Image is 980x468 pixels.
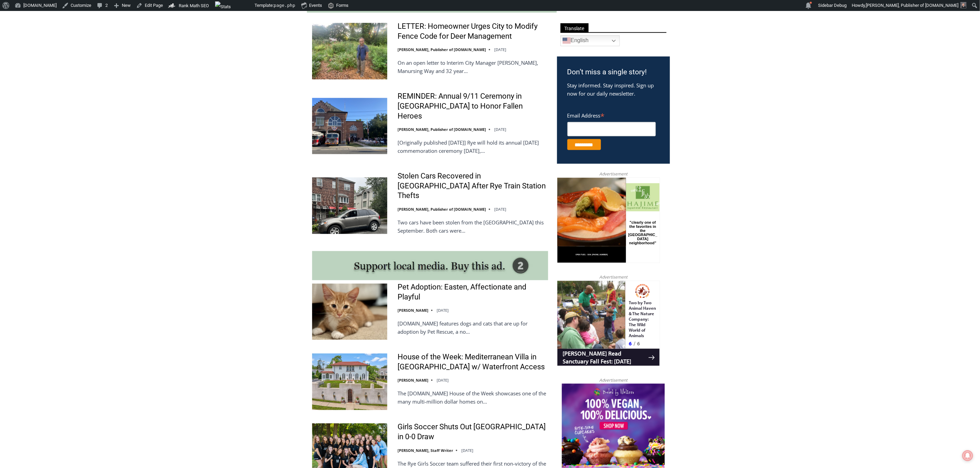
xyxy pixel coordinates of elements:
a: Girls Soccer Shuts Out [GEOGRAPHIC_DATA] in 0-0 Draw [398,422,548,442]
span: Intern @ [DOMAIN_NAME] [179,68,318,84]
p: [Originally published [DATE]] Rye will hold its annual [DATE] commemoration ceremony [DATE],… [398,138,548,155]
img: House of the Week: Mediterranean Villa in Mamaroneck w/ Waterfront Access [312,354,387,410]
time: [DATE] [437,378,449,383]
a: LETTER: Homeowner Urges City to Modify Fence Code for Deer Management [398,22,548,41]
span: Advertisement [592,171,634,177]
img: Stolen Cars Recovered in Bronx After Rye Train Station Thefts [312,177,387,234]
img: en [563,37,571,45]
p: On an open letter to Interim City Manager [PERSON_NAME], Manursing Way and 32 year… [398,59,548,75]
div: "The first chef I interviewed talked about coming to [GEOGRAPHIC_DATA] from [GEOGRAPHIC_DATA] in ... [173,0,324,66]
p: The [DOMAIN_NAME] House of the Week showcases one of the many multi-million dollar homes on… [398,389,548,406]
a: REMINDER: Annual 9/11 Ceremony in [GEOGRAPHIC_DATA] to Honor Fallen Heroes [398,91,548,121]
a: Open Tues. - Sun. [PHONE_NUMBER] [0,69,69,85]
time: [DATE] [461,448,473,453]
div: 6 [72,59,75,66]
a: House of the Week: Mediterranean Villa in [GEOGRAPHIC_DATA] w/ Waterfront Access [398,352,548,372]
img: LETTER: Homeowner Urges City to Modify Fence Code for Deer Management [312,23,387,79]
a: Stolen Cars Recovered in [GEOGRAPHIC_DATA] After Rye Train Station Thefts [398,171,548,201]
a: [PERSON_NAME] [398,308,428,313]
img: Views over 48 hours. Click for more Jetpack Stats. [215,1,253,10]
time: [DATE] [494,127,506,132]
a: English [560,35,620,46]
span: Advertisement [592,377,634,383]
span: Translate [560,23,589,33]
div: Two by Two Animal Haven & The Nature Company: The Wild World of Animals [72,19,99,58]
p: [DOMAIN_NAME] features dogs and cats that are up for adoption by Pet Rescue, a no… [398,319,548,336]
time: [DATE] [494,47,506,52]
img: Pet Adoption: Easten, Affectionate and Playful [312,284,387,340]
a: [PERSON_NAME] [398,378,428,383]
a: [PERSON_NAME] Read Sanctuary Fall Fest: [DATE] [0,68,103,85]
span: page.php [274,3,295,8]
img: support local media, buy this ad [312,251,548,280]
a: [PERSON_NAME], Staff Writer [398,448,453,453]
span: [PERSON_NAME], Publisher of [DOMAIN_NAME] [866,3,958,8]
div: "clearly one of the favorites in the [GEOGRAPHIC_DATA] neighborhood" [71,43,101,82]
a: Pet Adoption: Easten, Affectionate and Playful [398,282,548,302]
span: Advertisement [592,274,634,280]
div: 6 [80,59,83,66]
img: REMINDER: Annual 9/11 Ceremony in Rye to Honor Fallen Heroes [312,98,387,154]
div: / [77,59,79,66]
h4: [PERSON_NAME] Read Sanctuary Fall Fest: [DATE] [5,69,91,85]
a: [PERSON_NAME], Publisher of [DOMAIN_NAME] [398,127,486,132]
span: Rank Math SEO [179,3,209,8]
p: Two cars have been stolen from the [GEOGRAPHIC_DATA] this September. Both cars were… [398,218,548,235]
time: [DATE] [437,308,449,313]
time: [DATE] [494,207,506,212]
a: Intern @ [DOMAIN_NAME] [165,66,332,85]
span: Open Tues. - Sun. [PHONE_NUMBER] [19,71,51,84]
p: Stay informed. Stay inspired. Sign up now for our daily newsletter. [567,81,660,98]
a: [PERSON_NAME], Publisher of [DOMAIN_NAME] [398,207,486,212]
h3: Don’t miss a single story! [567,67,660,78]
label: Email Address [567,109,656,121]
a: [PERSON_NAME], Publisher of [DOMAIN_NAME] [398,47,486,52]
